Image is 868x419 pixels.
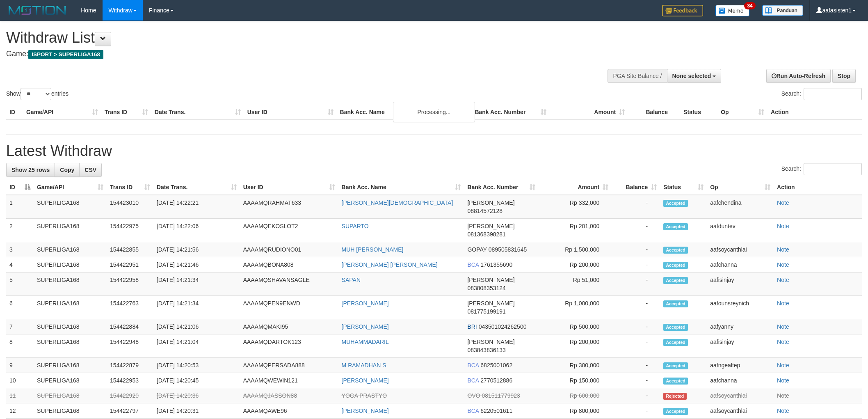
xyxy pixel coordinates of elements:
[107,334,153,358] td: 154422948
[107,195,153,219] td: 154423010
[467,323,477,330] span: BRI
[480,362,512,369] span: Copy 6825001062 to clipboard
[539,219,612,242] td: Rp 201,000
[539,296,612,319] td: Rp 1,000,000
[467,199,514,206] span: [PERSON_NAME]
[707,358,774,373] td: aafngealtep
[467,285,505,291] span: Copy 083808353124 to clipboard
[342,362,386,369] a: M RAMADHAN S
[467,308,505,315] span: Copy 081775199191 to clipboard
[467,208,503,214] span: Copy 08814572128 to clipboard
[744,2,755,9] span: 34
[663,277,688,284] span: Accepted
[539,358,612,373] td: Rp 300,000
[153,403,240,419] td: [DATE] 14:20:31
[393,102,475,122] div: Processing...
[107,219,153,242] td: 154422975
[11,167,50,173] span: Show 25 rows
[342,261,438,268] a: [PERSON_NAME] [PERSON_NAME]
[707,388,774,403] td: aafsoycanthlai
[777,339,789,345] a: Note
[85,167,96,173] span: CSV
[672,73,711,79] span: None selected
[6,195,34,219] td: 1
[153,319,240,334] td: [DATE] 14:21:06
[680,105,717,120] th: Status
[153,272,240,296] td: [DATE] 14:21:34
[539,373,612,388] td: Rp 150,000
[6,219,34,242] td: 2
[107,257,153,272] td: 154422951
[479,323,527,330] span: Copy 043501024262500 to clipboard
[34,219,107,242] td: SUPERLIGA168
[34,180,107,195] th: Game/API: activate to sort column ascending
[467,261,479,268] span: BCA
[6,105,23,120] th: ID
[663,223,688,230] span: Accepted
[151,105,244,120] th: Date Trans.
[240,195,338,219] td: AAAAMQRAHMAT633
[539,272,612,296] td: Rp 51,000
[34,334,107,358] td: SUPERLIGA168
[6,388,34,403] td: 11
[612,319,660,334] td: -
[667,69,722,83] button: None selected
[153,358,240,373] td: [DATE] 14:20:53
[34,403,107,419] td: SUPERLIGA168
[153,180,240,195] th: Date Trans.: activate to sort column ascending
[107,403,153,419] td: 154422797
[777,300,789,307] a: Note
[663,300,688,307] span: Accepted
[6,30,571,46] h1: Withdraw List
[715,5,750,16] img: Button%20Memo.svg
[707,296,774,319] td: aafounsreynich
[34,195,107,219] td: SUPERLIGA168
[612,180,660,195] th: Balance: activate to sort column ascending
[707,242,774,257] td: aafsoycanthlai
[471,105,550,120] th: Bank Acc. Number
[777,377,789,384] a: Note
[777,362,789,369] a: Note
[34,296,107,319] td: SUPERLIGA168
[612,219,660,242] td: -
[777,246,789,253] a: Note
[21,88,51,100] select: Showentries
[832,69,856,83] a: Stop
[6,4,69,16] img: MOTION_logo.png
[153,334,240,358] td: [DATE] 14:21:04
[467,231,505,238] span: Copy 081368398281 to clipboard
[342,339,389,345] a: MUHAMMADARIL
[480,408,512,414] span: Copy 6220501611 to clipboard
[663,247,688,254] span: Accepted
[663,408,688,415] span: Accepted
[762,5,803,16] img: panduan.png
[240,319,338,334] td: AAAAMQMAKI95
[467,223,514,229] span: [PERSON_NAME]
[464,180,539,195] th: Bank Acc. Number: activate to sort column ascending
[153,257,240,272] td: [DATE] 14:21:46
[777,392,789,399] a: Note
[342,277,361,283] a: SAPAN
[467,347,505,353] span: Copy 083843836133 to clipboard
[240,272,338,296] td: AAAAMQSHAVANSAGLE
[34,242,107,257] td: SUPERLIGA168
[663,362,688,369] span: Accepted
[240,388,338,403] td: AAAAMQJASSON88
[777,199,789,206] a: Note
[342,199,453,206] a: [PERSON_NAME][DEMOGRAPHIC_DATA]
[342,377,389,384] a: [PERSON_NAME]
[240,296,338,319] td: AAAAMQPEN9ENWD
[23,105,101,120] th: Game/API
[707,403,774,419] td: aafsoycanthlai
[107,296,153,319] td: 154422763
[240,219,338,242] td: AAAAMQEKOSLOT2
[608,69,667,83] div: PGA Site Balance /
[467,339,514,345] span: [PERSON_NAME]
[707,257,774,272] td: aafchanna
[777,261,789,268] a: Note
[707,195,774,219] td: aafchendina
[342,392,387,399] a: YOGA PRASTYO
[663,339,688,346] span: Accepted
[6,257,34,272] td: 4
[663,378,688,385] span: Accepted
